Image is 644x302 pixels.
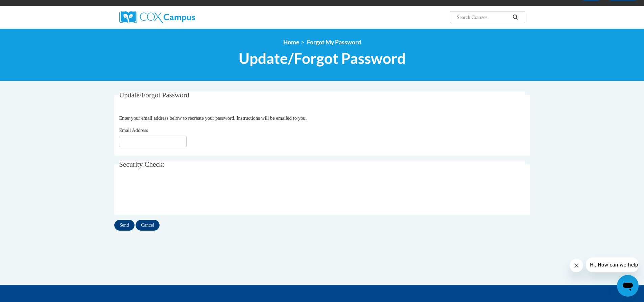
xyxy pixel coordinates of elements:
span: Security Check: [119,160,165,168]
span: Hi. How can we help? [4,5,55,10]
iframe: Close message [570,259,583,272]
span: Update/Forgot Password [119,91,189,99]
span: Enter your email address below to recreate your password. Instructions will be emailed to you. [119,115,307,121]
iframe: Message from company [586,257,639,272]
a: Home [283,39,299,46]
span: Email Address [119,127,148,133]
input: Email [119,136,187,147]
input: Search Courses [456,13,510,21]
span: Update/Forgot Password [239,49,406,67]
a: Cox Campus [119,11,248,23]
input: Cancel [136,220,160,231]
input: Send [114,220,135,231]
iframe: reCAPTCHA [119,180,222,206]
span: Forgot My Password [307,39,361,46]
iframe: Button to launch messaging window [617,275,639,297]
button: Search [510,13,520,21]
img: Cox Campus [119,11,195,23]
